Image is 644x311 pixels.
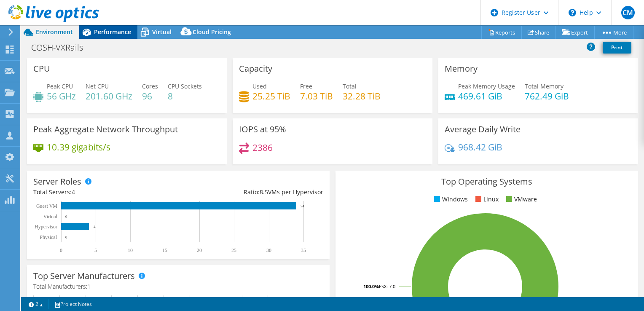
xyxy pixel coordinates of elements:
text: 10 [128,247,133,253]
a: Export [555,26,595,39]
div: Total Servers: [33,188,178,197]
h4: 8 [168,91,202,101]
h3: IOPS at 95% [239,125,286,134]
h4: 968.42 GiB [458,142,502,152]
h3: Server Roles [33,177,81,186]
h3: Average Daily Write [445,125,521,134]
span: Used [252,82,267,90]
h3: Top Server Manufacturers [33,271,135,281]
a: Reports [481,26,522,39]
span: Net CPU [86,82,109,90]
tspan: ESXi 7.0 [379,283,395,290]
h3: Peak Aggregate Network Throughput [33,125,178,134]
span: Total Memory [525,82,563,90]
h3: Top Operating Systems [342,177,632,186]
text: 15 [162,247,167,253]
span: CM [621,6,635,19]
span: Free [300,82,312,90]
h4: 56 GHz [47,91,76,101]
li: Windows [432,195,468,204]
div: Ratio: VMs per Hypervisor [178,188,323,197]
text: Guest VM [36,203,57,209]
text: 34 [301,204,305,208]
span: Cores [142,82,158,90]
span: CPU Sockets [168,82,202,90]
h4: 201.60 GHz [86,91,132,101]
h4: 762.49 GiB [525,91,569,101]
h4: Total Manufacturers: [33,282,323,291]
span: Total [343,82,357,90]
text: 0 [65,214,67,219]
span: Virtual [152,28,172,36]
text: Hypervisor [35,224,57,230]
tspan: 100.0% [363,283,379,290]
h4: 96 [142,91,158,101]
text: 0 [60,247,62,253]
span: Peak CPU [47,82,73,90]
text: Virtual [43,214,58,220]
a: Print [603,42,631,54]
h3: CPU [33,64,50,73]
span: Peak Memory Usage [458,82,515,90]
text: 20 [197,247,202,253]
span: Performance [94,28,131,36]
h4: 25.25 TiB [252,91,290,101]
a: Project Notes [48,299,98,309]
li: Linux [473,195,499,204]
h4: 10.39 gigabits/s [47,142,110,152]
text: 25 [231,247,236,253]
h4: 469.61 GiB [458,91,515,101]
text: 0 [65,235,67,239]
h3: Capacity [239,64,272,73]
a: More [594,26,633,39]
span: 8.5 [260,188,268,196]
span: 4 [72,188,75,196]
h1: COSH-VXRails [27,43,96,52]
a: 2 [23,299,49,309]
text: 5 [94,247,97,253]
li: VMware [504,195,537,204]
svg: \n [569,9,576,16]
text: 4 [94,225,96,229]
h4: 2386 [252,143,273,152]
span: Environment [36,28,73,36]
span: Cloud Pricing [193,28,231,36]
text: 30 [266,247,271,253]
text: Physical [40,234,57,240]
a: Share [521,26,556,39]
h3: Memory [445,64,478,73]
h4: 32.28 TiB [343,91,381,101]
span: 1 [87,282,91,290]
h4: 7.03 TiB [300,91,333,101]
text: 35 [301,247,306,253]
